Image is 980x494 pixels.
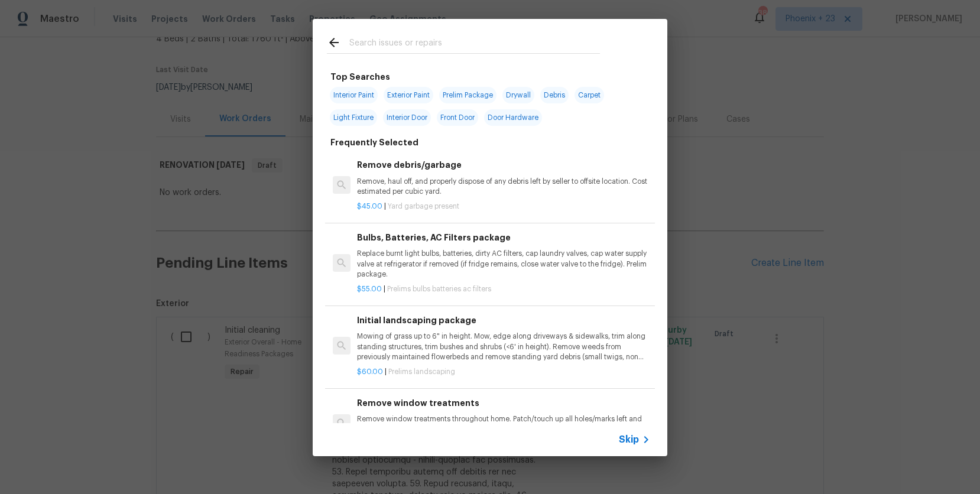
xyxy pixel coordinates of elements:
[388,203,459,210] span: Yard garbage present
[357,231,650,244] h6: Bulbs, Batteries, AC Filters package
[357,284,650,294] p: |
[330,136,418,149] h6: Frequently Selected
[357,414,650,434] p: Remove window treatments throughout home. Patch/touch up all holes/marks left and paint to match....
[357,158,650,171] h6: Remove debris/garbage
[357,203,382,210] span: $45.00
[357,314,650,327] h6: Initial landscaping package
[357,368,383,375] span: $60.00
[540,87,569,103] span: Debris
[439,87,497,103] span: Prelim Package
[357,177,650,197] p: Remove, haul off, and properly dispose of any debris left by seller to offsite location. Cost est...
[387,285,491,292] span: Prelims bulbs batteries ac filters
[357,396,650,409] h6: Remove window treatments
[357,331,650,362] p: Mowing of grass up to 6" in height. Mow, edge along driveways & sidewalks, trim along standing st...
[383,109,431,126] span: Interior Door
[484,109,542,126] span: Door Hardware
[357,367,650,377] p: |
[330,70,390,83] h6: Top Searches
[330,87,378,103] span: Interior Paint
[388,368,455,375] span: Prelims landscaping
[357,249,650,279] p: Replace burnt light bulbs, batteries, dirty AC filters, cap laundry valves, cap water supply valv...
[357,201,650,212] p: |
[357,285,382,292] span: $55.00
[502,87,534,103] span: Drywall
[619,434,639,446] span: Skip
[384,87,433,103] span: Exterior Paint
[330,109,377,126] span: Light Fixture
[575,87,604,103] span: Carpet
[437,109,478,126] span: Front Door
[349,35,600,53] input: Search issues or repairs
